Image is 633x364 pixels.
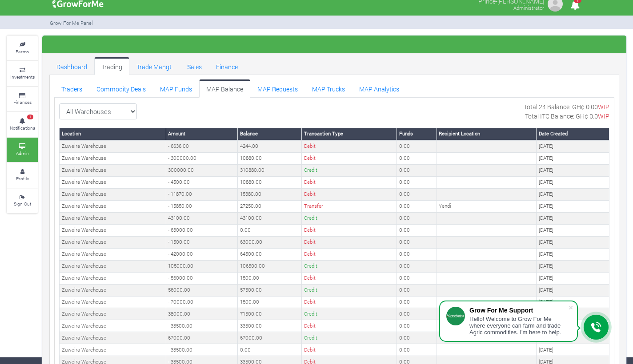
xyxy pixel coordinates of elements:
[397,212,437,224] td: 0.00
[302,200,397,212] td: Transfer
[302,152,397,164] td: Debit
[60,236,166,248] td: Zuweira Warehouse
[302,296,397,308] td: Debit
[397,296,437,308] td: 0.00
[537,284,609,296] td: [DATE]
[238,344,302,356] td: 0.00
[250,79,305,97] a: MAP Requests
[469,307,568,314] div: Grow For Me Support
[238,284,302,296] td: 57500.00
[397,176,437,188] td: 0.00
[166,236,237,248] td: - 1500.00
[238,164,302,176] td: 310880.00
[60,308,166,320] td: Zuweira Warehouse
[7,138,38,162] a: Admin
[60,284,166,296] td: Zuweira Warehouse
[238,176,302,188] td: 10880.00
[27,115,33,120] span: 1
[397,344,437,356] td: 0.00
[238,224,302,236] td: 0.00
[60,260,166,272] td: Zuweira Warehouse
[397,272,437,284] td: 0.00
[397,152,437,164] td: 0.00
[238,200,302,212] td: 27250.00
[238,212,302,224] td: 43100.00
[469,316,568,336] div: Hello! Welcome to Grow For Me where everyone can farm and trade Agric commodities. I'm here to help.
[16,175,29,182] small: Profile
[166,212,237,224] td: 43100.00
[14,201,31,207] small: Sign Out
[94,57,129,75] a: Trading
[7,87,38,111] a: Finances
[60,140,166,152] td: Zuweira Warehouse
[16,48,29,55] small: Farms
[16,150,29,156] small: Admin
[397,164,437,176] td: 0.00
[60,164,166,176] td: Zuweira Warehouse
[397,248,437,260] td: 0.00
[166,260,237,272] td: 105000.00
[60,152,166,164] td: Zuweira Warehouse
[397,140,437,152] td: 0.00
[166,200,237,212] td: - 15850.00
[153,79,199,97] a: MAP Funds
[166,320,237,332] td: - 33500.00
[166,188,237,200] td: - 11870.00
[537,176,609,188] td: [DATE]
[166,332,237,344] td: 67000.00
[566,2,584,10] a: 1
[302,284,397,296] td: Credit
[302,236,397,248] td: Debit
[598,112,609,120] span: WIP
[166,176,237,188] td: - 4500.00
[60,296,166,308] td: Zuweira Warehouse
[49,57,94,75] a: Dashboard
[302,320,397,332] td: Debit
[209,57,245,75] a: Finance
[537,248,609,260] td: [DATE]
[397,128,437,140] th: Funds
[537,224,609,236] td: [DATE]
[54,79,89,97] a: Traders
[302,176,397,188] td: Debit
[7,36,38,60] a: Farms
[302,260,397,272] td: Credit
[302,212,397,224] td: Credit
[166,296,237,308] td: - 70000.00
[302,248,397,260] td: Debit
[10,125,35,131] small: Notifications
[199,79,250,97] a: MAP Balance
[238,236,302,248] td: 63000.00
[525,111,609,121] p: Total ITC Balance: GH¢ 0.0
[60,200,166,212] td: Zuweira Warehouse
[537,200,609,212] td: [DATE]
[166,248,237,260] td: - 42000.00
[238,320,302,332] td: 33500.00
[60,176,166,188] td: Zuweira Warehouse
[513,4,544,11] small: Administrator
[89,79,153,97] a: Commodity Deals
[537,344,609,356] td: [DATE]
[537,128,609,140] th: Date Created
[60,344,166,356] td: Zuweira Warehouse
[397,308,437,320] td: 0.00
[60,332,166,344] td: Zuweira Warehouse
[352,79,406,97] a: MAP Analytics
[129,57,180,75] a: Trade Mangt.
[238,308,302,320] td: 71500.00
[302,188,397,200] td: Debit
[524,102,609,111] p: Total 24 Balance: GH¢ 0.00
[166,224,237,236] td: - 63000.00
[437,128,537,140] th: Recipient Location
[166,284,237,296] td: 56000.00
[238,188,302,200] td: 15380.00
[302,272,397,284] td: Debit
[238,332,302,344] td: 67000.00
[305,79,352,97] a: MAP Trucks
[302,164,397,176] td: Credit
[537,212,609,224] td: [DATE]
[397,332,437,344] td: 0.00
[537,296,609,308] td: [DATE]
[166,164,237,176] td: 300000.00
[537,164,609,176] td: [DATE]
